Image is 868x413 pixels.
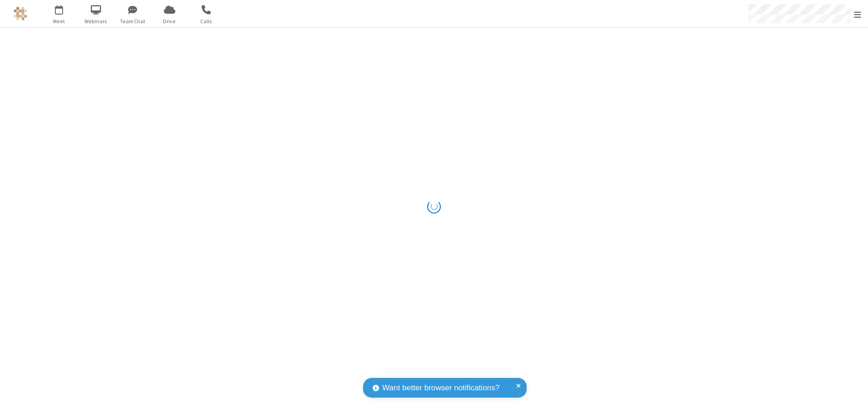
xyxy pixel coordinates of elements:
[382,382,499,394] span: Want better browser notifications?
[79,17,113,25] span: Webinars
[14,7,27,20] img: QA Selenium DO NOT DELETE OR CHANGE
[42,17,76,25] span: Meet
[189,17,223,25] span: Calls
[153,17,187,25] span: Drive
[116,17,150,25] span: Team Chat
